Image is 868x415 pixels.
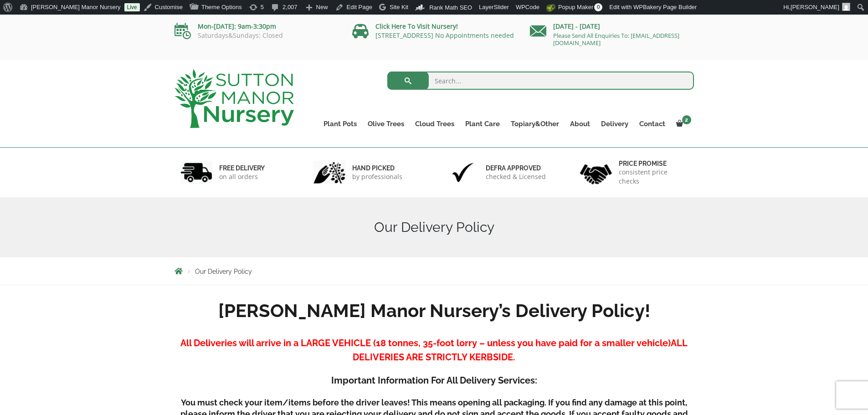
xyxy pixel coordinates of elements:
p: by professionals [352,172,402,181]
img: 3.jpg [447,161,479,184]
a: Plant Pots [318,118,362,130]
p: consistent price checks [619,168,688,186]
strong: Important Information For All Delivery Services: [331,375,537,386]
a: 2 [671,118,694,130]
img: 4.jpg [580,159,612,186]
a: Live [124,3,140,11]
h1: Our Delivery Policy [175,219,694,236]
span: Rank Math SEO [429,4,472,11]
a: Contact [634,118,671,130]
a: Delivery [596,118,634,130]
a: About [565,118,596,130]
p: Saturdays&Sundays: Closed [175,32,339,39]
input: Search... [387,72,694,90]
p: [DATE] - [DATE] [530,21,694,32]
span: 2 [682,115,691,124]
p: checked & Licensed [486,172,546,181]
a: Click Here To Visit Nursery! [375,22,458,31]
p: Mon-[DATE]: 9am-3:30pm [175,21,339,32]
span: 0 [594,3,602,11]
span: Site Kit [390,4,408,10]
a: [STREET_ADDRESS] No Appointments needed [375,31,514,40]
h6: Defra approved [486,164,546,172]
a: Cloud Trees [410,118,460,130]
strong: [PERSON_NAME] Manor Nursery’s Delivery Policy! [218,300,650,321]
nav: Breadcrumbs [175,267,694,275]
img: 2.jpg [313,161,345,184]
strong: All Deliveries will arrive in a LARGE VEHICLE (18 tonnes, 35-foot lorry – unless you have paid fo... [180,338,671,348]
a: Olive Trees [362,118,410,130]
h6: hand picked [352,164,402,172]
h6: Price promise [619,159,688,168]
span: [PERSON_NAME] [791,4,839,10]
h6: FREE DELIVERY [219,164,265,172]
p: on all orders [219,172,265,181]
img: logo [175,69,294,128]
a: Please Send All Enquiries To: [EMAIL_ADDRESS][DOMAIN_NAME] [553,31,679,47]
img: 1.jpg [180,161,212,184]
a: Plant Care [460,118,505,130]
span: Our Delivery Policy [195,268,252,275]
a: Topiary&Other [505,118,565,130]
